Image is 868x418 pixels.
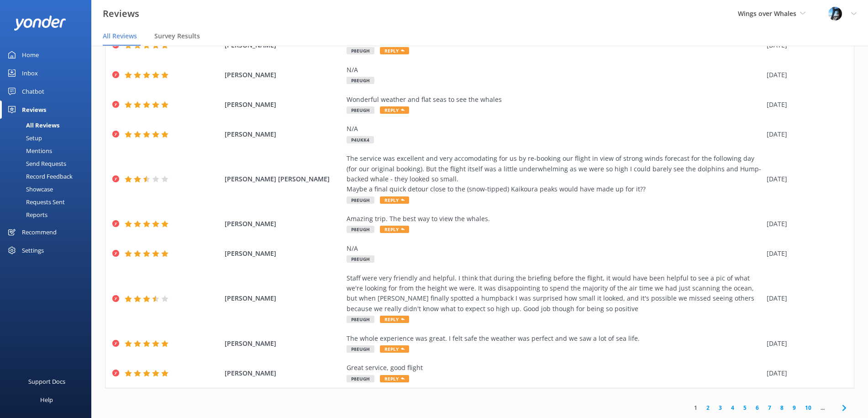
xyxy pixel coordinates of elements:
a: 5 [739,403,751,412]
div: The whole experience was great. I felt safe the weather was perfect and we saw a lot of sea life. [347,333,762,344]
span: P8EUGH [347,196,374,204]
span: P4UKK4 [347,136,374,143]
span: P8EUGH [347,47,374,54]
a: 8 [776,403,788,412]
div: Amazing trip. The best way to view the whales. [347,214,762,224]
div: The service was excellent and very accomodating for us by re-booking our flight in view of strong... [347,153,762,195]
span: Survey Results [154,32,200,41]
span: [PERSON_NAME] [225,249,342,259]
span: Reply [380,226,409,233]
div: [DATE] [767,293,842,303]
span: [PERSON_NAME] [225,129,342,139]
span: [PERSON_NAME] [225,293,342,303]
div: Home [22,46,39,64]
div: Settings [22,241,44,259]
div: Requests Sent [5,196,65,208]
div: Recommend [22,223,57,241]
div: [DATE] [767,174,842,184]
div: [DATE] [767,129,842,139]
span: All Reviews [103,32,137,41]
span: P8EUGH [347,77,374,84]
div: All Reviews [5,119,59,132]
span: [PERSON_NAME] [225,219,342,229]
a: Requests Sent [5,196,91,208]
div: Inbox [22,64,38,82]
span: [PERSON_NAME] [225,70,342,80]
span: Reply [380,47,409,54]
a: Showcase [5,183,91,196]
div: [DATE] [767,368,842,378]
a: 2 [702,403,714,412]
div: Reviews [22,101,46,119]
span: Reply [380,316,409,323]
a: 6 [751,403,763,412]
span: Reply [380,345,409,353]
a: Setup [5,132,91,144]
span: Reply [380,375,409,382]
div: Setup [5,132,42,144]
div: [DATE] [767,339,842,349]
span: [PERSON_NAME] [225,100,342,110]
span: P8EUGH [347,316,374,323]
a: Reports [5,208,91,221]
div: Record Feedback [5,170,73,183]
div: [DATE] [767,219,842,229]
span: [PERSON_NAME] [225,368,342,378]
div: Showcase [5,183,53,196]
span: ... [816,403,829,412]
span: Reply [380,106,409,114]
a: Mentions [5,144,91,157]
div: Reports [5,208,47,221]
div: N/A [347,65,762,75]
a: Send Requests [5,157,91,170]
span: Reply [380,196,409,204]
span: P8EUGH [347,255,374,263]
div: Great service, good flight [347,363,762,373]
img: yonder-white-logo.png [14,16,66,31]
img: 145-1635463833.jpg [828,7,842,21]
div: N/A [347,243,762,254]
div: Send Requests [5,157,66,170]
div: Staff were very friendly and helpful. I think that during the briefing before the flight, it woul... [347,273,762,314]
div: [DATE] [767,249,842,259]
div: [DATE] [767,100,842,110]
div: Help [40,391,53,409]
div: N/A [347,124,762,134]
span: [PERSON_NAME] [225,339,342,349]
span: Wings over Whales [738,9,796,18]
a: 10 [800,403,816,412]
a: 4 [726,403,739,412]
div: Chatbot [22,82,44,101]
a: Record Feedback [5,170,91,183]
span: P8EUGH [347,375,374,382]
a: 1 [689,403,702,412]
div: Mentions [5,144,52,157]
div: Support Docs [28,372,65,391]
a: All Reviews [5,119,91,132]
a: 7 [763,403,776,412]
span: [PERSON_NAME] [PERSON_NAME] [225,174,342,184]
span: P8EUGH [347,226,374,233]
div: [DATE] [767,70,842,80]
h3: Reviews [103,6,139,21]
span: P8EUGH [347,345,374,353]
div: Wonderful weather and flat seas to see the whales [347,95,762,105]
a: 9 [788,403,800,412]
a: 3 [714,403,726,412]
span: P8EUGH [347,106,374,114]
